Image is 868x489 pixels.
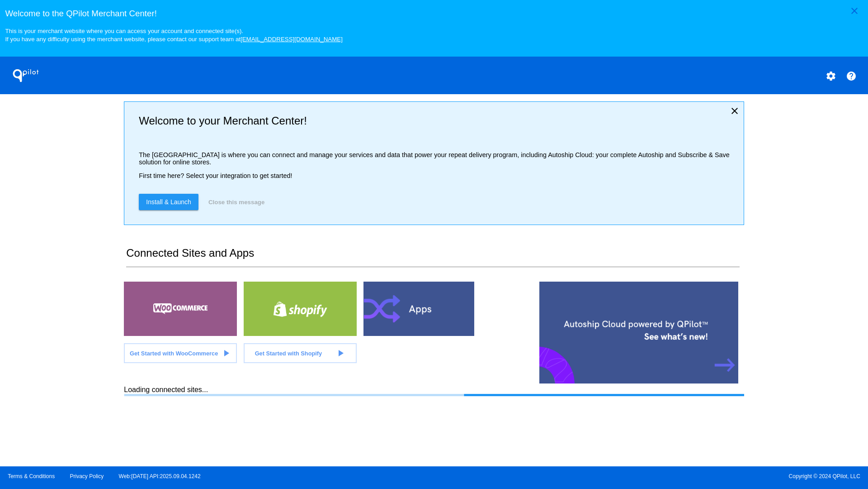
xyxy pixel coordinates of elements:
[126,247,739,267] h2: Connected Sites and Apps
[826,71,836,81] mat-icon: settings
[5,28,342,43] small: This is your merchant website where you can access your account and connected site(s). If you hav...
[139,115,736,127] h2: Welcome to your Merchant Center!
[8,67,44,85] h1: QPilot
[442,473,860,479] span: Copyright © 2024 QPilot, LLC
[255,350,322,357] span: Get Started with Shopify
[8,473,55,479] a: Terms & Conditions
[146,198,191,206] span: Install & Launch
[130,350,218,357] span: Get Started with WooCommerce
[335,348,346,359] mat-icon: play_arrow
[139,194,198,210] a: Install & Launch
[241,36,343,43] a: [EMAIL_ADDRESS][DOMAIN_NAME]
[206,194,267,210] button: Close this message
[5,9,863,19] h3: Welcome to the QPilot Merchant Center!
[846,71,857,81] mat-icon: help
[729,105,740,116] mat-icon: close
[124,343,237,363] a: Get Started with WooCommerce
[139,151,736,166] p: The [GEOGRAPHIC_DATA] is where you can connect and manage your services and data that power your ...
[849,5,860,16] mat-icon: close
[124,386,744,396] div: Loading connected sites...
[119,473,201,479] a: Web:[DATE] API:2025.09.04.1242
[244,343,357,363] a: Get Started with Shopify
[139,172,736,179] p: First time here? Select your integration to get started!
[70,473,104,479] a: Privacy Policy
[221,348,231,359] mat-icon: play_arrow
